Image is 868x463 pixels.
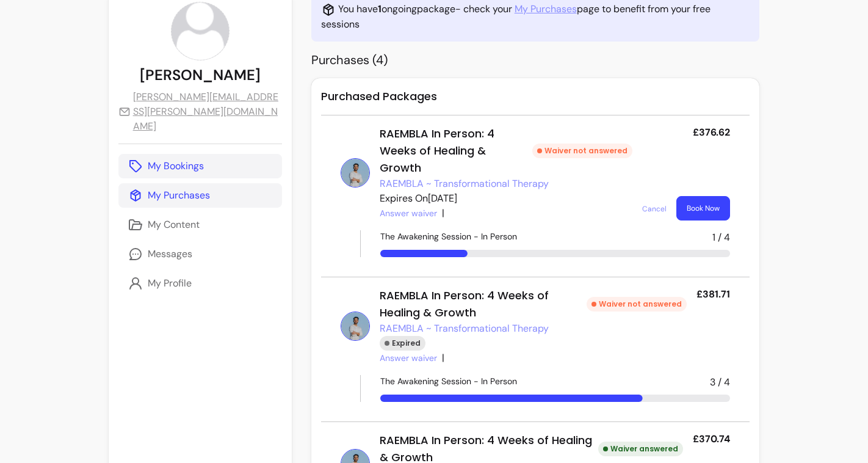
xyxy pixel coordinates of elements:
[676,196,730,221] button: Book Now
[140,65,261,85] p: [PERSON_NAME]
[118,271,282,296] a: My Profile
[696,287,730,302] p: £381.71
[598,442,683,456] div: Waiver answered
[380,177,549,191] span: Click to open Provider profile
[380,191,633,206] p: Expires On [DATE]
[380,287,687,321] div: RAEMBLA In Person: 4 Weeks of Healing & Growth
[642,204,667,214] span: Cancel
[380,336,425,351] div: Expired
[118,154,282,178] a: My Bookings
[693,432,730,447] p: £370.74
[380,352,437,364] a: Answer waiver
[380,321,549,336] a: RAEMBLA ~ Transformational Therapy
[380,321,549,336] span: Click to open Provider profile
[442,351,444,365] span: |
[118,183,282,208] a: My Purchases
[712,230,730,245] span: 1 / 4
[148,276,192,291] p: My Profile
[380,375,517,390] span: The Awakening Session - In Person
[380,125,633,177] div: RAEMBLA In Person: 4 Weeks of Healing & Growth
[380,177,549,191] a: RAEMBLA ~ Transformational Therapy
[148,247,192,261] p: Messages
[172,2,229,60] img: avatar
[532,144,632,158] div: Waiver not answered
[693,125,730,140] p: £376.62
[587,297,687,312] div: Waiver not answered
[442,206,444,221] span: |
[311,51,760,68] h2: Purchases ( 4 )
[380,207,437,219] a: Answer waiver
[118,90,282,134] a: [PERSON_NAME][EMAIL_ADDRESS][PERSON_NAME][DOMAIN_NAME]
[118,213,282,237] a: My Content
[321,88,750,115] h2: Purchased Packages
[710,375,730,390] span: 3 / 4
[148,159,204,173] p: My Bookings
[148,188,210,203] p: My Purchases
[380,230,517,245] span: The Awakening Session - In Person
[515,2,577,16] a: My Purchases
[341,158,370,188] img: Picture of RAEMBLA ~ Transformational Therapy
[148,217,200,232] p: My Content
[341,312,370,341] img: Picture of RAEMBLA ~ Transformational Therapy
[378,2,382,15] b: 1
[118,242,282,266] a: Messages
